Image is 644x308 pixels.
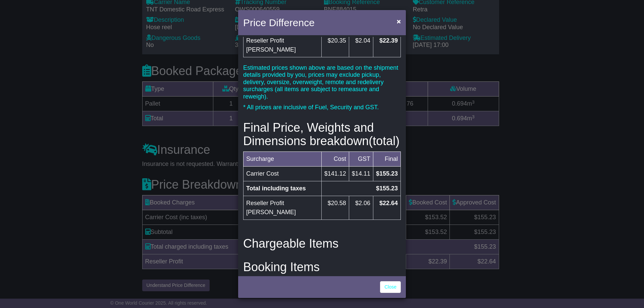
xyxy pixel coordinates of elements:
h4: Price Difference [243,15,315,30]
td: $2.06 [349,196,373,220]
td: $22.64 [373,196,400,220]
td: $20.58 [321,196,349,220]
td: $155.23 [373,167,400,181]
h3: Booking Items (nonstackable) [243,260,401,287]
td: Carrier Cost [244,167,322,181]
td: $22.39 [373,33,400,57]
h3: Final Price, Weights and Dimensions breakdown(total) [243,121,401,147]
td: GST [349,152,373,167]
td: $14.11 [349,167,373,181]
td: Cost [321,152,349,167]
td: $2.04 [349,33,373,57]
td: Reseller Profit [PERSON_NAME] [244,196,322,220]
td: $141.12 [321,167,349,181]
h3: Chargeable Items [243,237,401,250]
span: × [397,17,401,25]
a: Close [380,281,401,293]
td: Reseller Profit [PERSON_NAME] [244,33,322,57]
td: Final [373,152,400,167]
td: Surcharge [244,152,322,167]
td: Total including taxes [244,181,322,196]
p: * All prices are inclusive of Fuel, Security and GST. [243,104,401,111]
td: $155.23 [321,181,400,196]
button: Close [393,14,404,28]
td: $20.35 [321,33,349,57]
p: Estimated prices shown above are based on the shipment details provided by you, prices may exclud... [243,64,401,101]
